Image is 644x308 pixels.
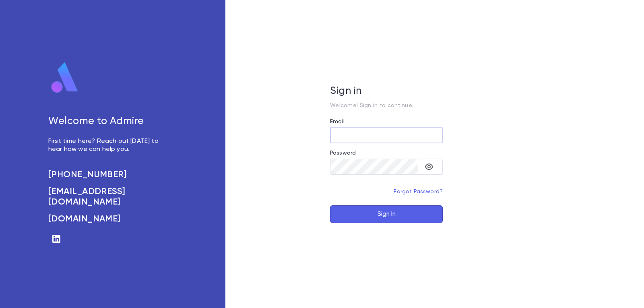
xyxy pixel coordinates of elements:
[330,205,443,223] button: Sign In
[330,150,356,156] label: Password
[48,214,167,224] a: [DOMAIN_NAME]
[48,137,167,153] p: First time here? Reach out [DATE] to hear how we can help you.
[48,170,167,180] a: [PHONE_NUMBER]
[330,102,443,109] p: Welcome! Sign in to continue.
[421,159,437,175] button: toggle password visibility
[48,186,167,207] a: [EMAIL_ADDRESS][DOMAIN_NAME]
[48,62,81,94] img: logo
[48,116,167,128] h5: Welcome to Admire
[394,189,443,194] a: Forgot Password?
[330,85,443,97] h5: Sign in
[330,118,345,125] label: Email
